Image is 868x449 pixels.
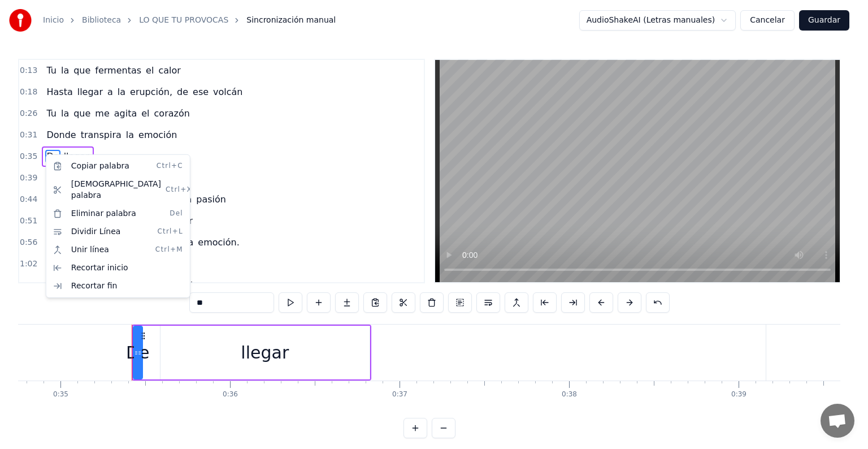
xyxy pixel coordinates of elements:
div: Recortar inicio [49,259,188,277]
div: Copiar palabra [49,157,188,175]
span: Ctrl+L [158,227,183,236]
div: Unir línea [49,241,188,259]
div: Recortar fin [49,277,188,295]
div: [DEMOGRAPHIC_DATA] palabra [49,175,188,205]
span: Del [170,209,183,218]
div: Eliminar palabra [49,205,188,223]
span: Ctrl+C [157,162,183,171]
div: Dividir Línea [49,223,188,241]
span: Ctrl+X [166,185,192,195]
span: Ctrl+M [155,245,183,254]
